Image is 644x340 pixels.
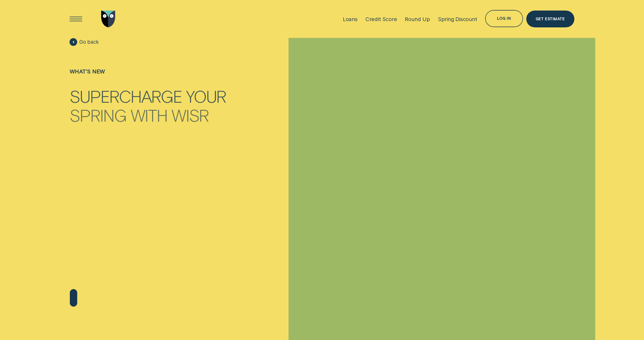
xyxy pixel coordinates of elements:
div: Wisr [172,106,209,124]
span: Go back [79,39,99,45]
div: What's new [70,68,226,75]
div: Loans [343,16,358,22]
button: Log in [485,10,523,27]
button: Open Menu [67,11,85,28]
img: Wisr [101,11,115,28]
div: Credit Score [365,16,397,22]
div: your [186,87,226,104]
div: Spring [70,106,126,124]
h1: Supercharge your Spring with Wisr [70,85,226,119]
div: with [131,106,168,124]
div: Round Up [405,16,430,22]
div: Spring Discount [438,16,477,22]
a: Go back [70,38,99,46]
a: Get Estimate [526,11,574,28]
div: Supercharge [70,87,182,104]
